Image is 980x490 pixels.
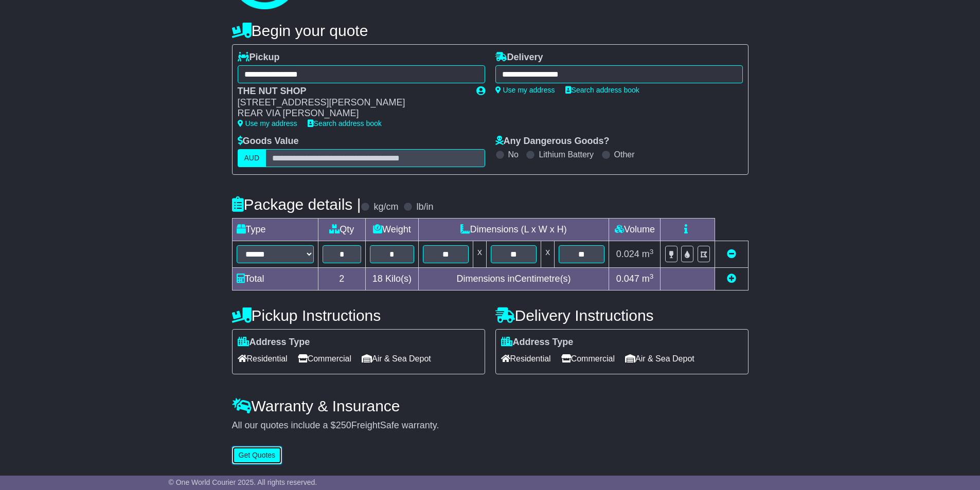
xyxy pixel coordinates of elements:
h4: Pickup Instructions [232,307,485,324]
span: Air & Sea Depot [625,351,694,367]
td: Dimensions in Centimetre(s) [418,268,609,291]
td: Type [232,219,318,241]
label: Other [614,150,635,159]
td: Weight [366,219,419,241]
span: 0.024 [616,249,639,259]
a: Add new item [727,274,736,284]
h4: Begin your quote [232,22,749,39]
a: Search address book [565,86,639,94]
label: Lithium Battery [539,150,594,159]
div: REAR VIA [PERSON_NAME] [238,108,466,119]
label: No [508,150,519,159]
span: Commercial [298,351,351,367]
label: kg/cm [373,202,398,213]
label: Address Type [238,337,310,348]
a: Use my address [495,86,555,94]
span: m [642,249,654,259]
span: © One World Courier 2025. All rights reserved. [169,478,317,486]
span: Air & Sea Depot [362,351,431,367]
label: Address Type [501,337,574,348]
a: Search address book [308,119,382,128]
span: 250 [336,420,351,430]
a: Use my address [238,119,297,128]
h4: Warranty & Insurance [232,397,749,414]
label: Goods Value [238,136,299,147]
div: THE NUT SHOP [238,86,466,97]
td: x [473,241,486,268]
td: Total [232,268,318,291]
td: x [541,241,555,268]
div: All our quotes include a $ FreightSafe warranty. [232,420,749,431]
label: lb/in [416,202,433,213]
span: 18 [372,274,383,284]
span: 0.047 [616,274,639,284]
label: AUD [238,149,266,167]
span: m [642,274,654,284]
span: Commercial [561,351,615,367]
a: Remove this item [727,249,736,259]
label: Any Dangerous Goods? [495,136,610,147]
td: Kilo(s) [366,268,419,291]
span: Residential [238,351,288,367]
div: [STREET_ADDRESS][PERSON_NAME] [238,97,466,108]
label: Pickup [238,52,280,63]
td: Dimensions (L x W x H) [418,219,609,241]
h4: Delivery Instructions [495,307,749,324]
span: Residential [501,351,551,367]
td: 2 [318,268,366,291]
td: Qty [318,219,366,241]
sup: 3 [650,248,654,256]
sup: 3 [650,273,654,280]
td: Volume [609,219,661,241]
label: Delivery [495,52,543,63]
button: Get Quotes [232,446,282,464]
h4: Package details | [232,196,361,213]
